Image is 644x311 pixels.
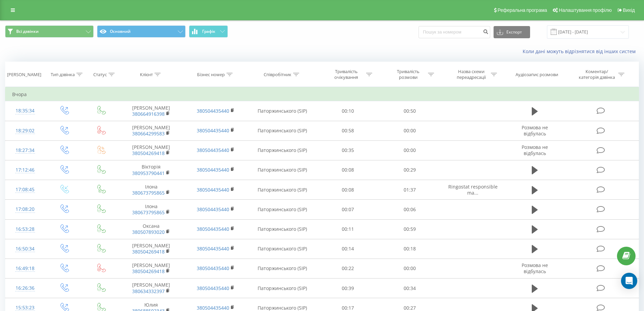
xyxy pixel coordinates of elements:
[494,26,530,38] button: Експорт
[379,140,441,160] td: 00:00
[523,48,639,54] a: Коли дані можуть відрізнятися вiд інших систем
[12,104,38,117] div: 18:35:34
[132,268,165,274] a: 380504269418
[559,7,612,13] span: Налаштування профілю
[12,144,38,157] div: 18:27:34
[317,259,379,278] td: 00:22
[379,239,441,259] td: 00:18
[317,160,379,180] td: 00:08
[119,279,183,298] td: [PERSON_NAME]
[16,29,39,34] span: Всі дзвінки
[621,273,637,289] div: Open Intercom Messenger
[197,127,229,134] a: 380504435440
[197,206,229,213] a: 380504435440
[248,219,317,239] td: Паторжинського (SIP)
[132,229,165,235] a: 380507893020
[317,239,379,259] td: 00:14
[419,26,490,38] input: Пошук за номером
[248,279,317,298] td: Паторжинського (SIP)
[379,101,441,121] td: 00:50
[197,108,229,114] a: 380504435440
[119,200,183,219] td: Ілона
[12,124,38,137] div: 18:29:02
[317,279,379,298] td: 00:39
[264,72,291,77] div: Співробітник
[7,72,41,77] div: [PERSON_NAME]
[197,226,229,232] a: 380504435440
[379,160,441,180] td: 00:29
[577,69,617,80] div: Коментар/категорія дзвінка
[379,121,441,140] td: 00:00
[197,305,229,311] a: 380504435440
[248,200,317,219] td: Паторжинського (SIP)
[248,160,317,180] td: Паторжинського (SIP)
[12,163,38,177] div: 17:12:46
[12,223,38,236] div: 16:53:28
[12,203,38,216] div: 17:08:20
[97,25,186,38] button: Основний
[5,25,94,38] button: Всі дзвінки
[202,29,215,34] span: Графік
[248,259,317,278] td: Паторжинського (SIP)
[5,88,639,101] td: Вчора
[317,219,379,239] td: 00:11
[248,180,317,200] td: Паторжинського (SIP)
[132,209,165,216] a: 380673795865
[317,121,379,140] td: 00:58
[522,144,548,156] span: Розмова не відбулась
[119,140,183,160] td: [PERSON_NAME]
[51,72,75,77] div: Тип дзвінка
[379,279,441,298] td: 00:34
[12,282,38,295] div: 16:26:36
[317,101,379,121] td: 00:10
[140,72,153,77] div: Клієнт
[197,285,229,291] a: 380504435440
[93,72,107,77] div: Статус
[189,25,228,38] button: Графік
[317,140,379,160] td: 00:35
[248,239,317,259] td: Паторжинського (SIP)
[119,239,183,259] td: [PERSON_NAME]
[12,183,38,196] div: 17:08:45
[119,101,183,121] td: [PERSON_NAME]
[119,219,183,239] td: Оксана
[522,124,548,137] span: Розмова не відбулась
[12,262,38,275] div: 16:49:18
[197,147,229,153] a: 380504435440
[623,7,635,13] span: Вихід
[248,140,317,160] td: Паторжинського (SIP)
[498,7,547,13] span: Реферальна програма
[132,150,165,156] a: 380504269418
[132,190,165,196] a: 380673795865
[390,69,426,80] div: Тривалість розмови
[12,242,38,256] div: 16:50:34
[197,265,229,271] a: 380504435440
[379,200,441,219] td: 00:06
[197,186,229,193] a: 380504435440
[317,200,379,219] td: 00:07
[453,69,489,80] div: Назва схеми переадресації
[119,121,183,140] td: [PERSON_NAME]
[317,180,379,200] td: 00:08
[379,180,441,200] td: 01:37
[119,180,183,200] td: Ілона
[132,248,165,255] a: 380504269418
[132,130,165,137] a: 380664299583
[379,219,441,239] td: 00:59
[132,170,165,176] a: 380953790441
[197,72,225,77] div: Бізнес номер
[132,111,165,117] a: 380664916398
[248,101,317,121] td: Паторжинського (SIP)
[197,245,229,252] a: 380504435440
[328,69,364,80] div: Тривалість очікування
[132,288,165,294] a: 380634332397
[522,262,548,274] span: Розмова не відбулась
[248,121,317,140] td: Паторжинського (SIP)
[119,259,183,278] td: [PERSON_NAME]
[516,72,558,77] div: Аудіозапис розмови
[119,160,183,180] td: Вікторія
[379,259,441,278] td: 00:00
[448,183,498,196] span: Ringostat responsible ma...
[197,166,229,173] a: 380504435440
